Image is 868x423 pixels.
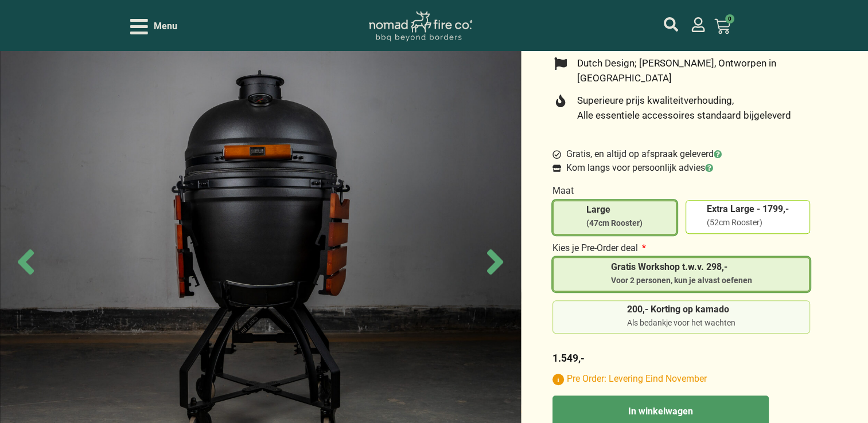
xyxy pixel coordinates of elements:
p: Pre Order: Levering Eind November [552,374,810,385]
span: 200,- Korting op kamado [627,305,735,314]
div: (47cm Rooster) [586,218,643,229]
span: Next slide [475,242,515,282]
span: Kies je Pre-Order deal [552,244,638,253]
span: Large [586,205,643,214]
a: mijn account [664,17,678,32]
a: mijn account [691,17,706,32]
div: Als bedankje voor het wachten [627,318,735,329]
a: 0 [700,11,744,41]
span: 0 [725,14,734,23]
span: Dutch Design; [PERSON_NAME], Ontworpen in [GEOGRAPHIC_DATA] [574,56,810,85]
span: Maat [552,186,574,195]
div: Open/Close Menu [130,17,177,37]
span: Gratis, en altijd op afspraak geleverd [563,147,722,161]
a: Kom langs voor persoonlijk advies [552,161,713,175]
div: Voor 2 personen, kun je alvast oefenen [610,275,752,287]
a: Gratis, en altijd op afspraak geleverd [552,147,722,161]
span: Gratis Workshop t.w.v. 298,- [610,263,752,272]
img: Nomad Logo [369,11,472,42]
span: Extra Large - 1799,- [707,205,789,214]
span: Superieure prijs kwaliteitverhouding, Alle essentiele accessoires standaard bijgeleverd [574,93,791,123]
span: Previous slide [6,242,46,282]
span: Kom langs voor persoonlijk advies [563,161,713,175]
div: (52cm Rooster) [707,217,789,229]
span: Menu [154,19,177,33]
